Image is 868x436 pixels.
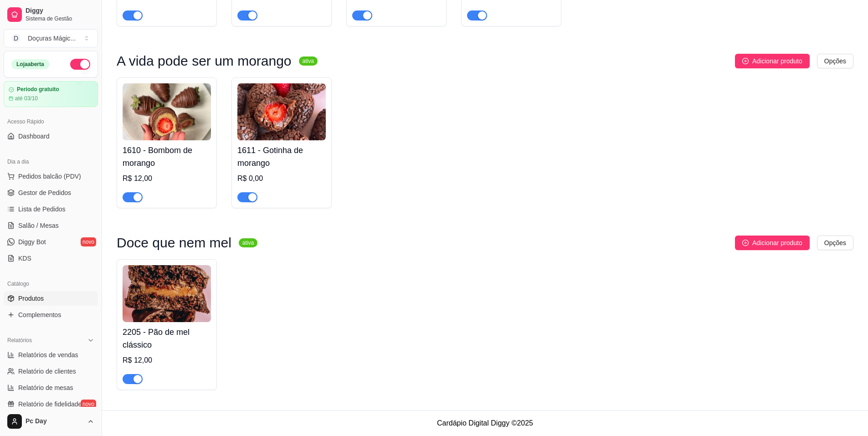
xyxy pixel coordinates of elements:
[4,114,98,129] div: Acesso Rápido
[17,86,59,93] article: Período gratuito
[28,34,76,43] div: Doçuras Mágic ...
[4,218,98,233] a: Salão / Mesas
[752,238,802,248] span: Adicionar produto
[742,240,749,246] span: plus-circle
[4,410,98,432] button: Pc Day
[18,383,73,392] span: Relatório de mesas
[7,337,32,344] span: Relatórios
[239,238,257,247] sup: ativa
[735,236,810,250] button: Adicionar produto
[4,308,98,322] a: Complementos
[817,54,853,68] button: Opções
[237,173,326,184] div: R$ 0,00
[4,4,98,26] a: DiggySistema de Gestão
[824,238,846,248] span: Opções
[817,236,853,250] button: Opções
[123,326,211,351] h4: 2205 - Pão de mel clássico
[123,355,211,366] div: R$ 12,00
[26,7,94,15] span: Diggy
[123,173,211,184] div: R$ 12,00
[117,237,231,248] h3: Doce que nem mel
[4,348,98,362] a: Relatórios de vendas
[18,132,50,141] span: Dashboard
[237,144,326,169] h4: 1611 - Gotinha de morango
[4,129,98,144] a: Dashboard
[4,29,98,47] button: Select a team
[117,56,292,67] h3: A vida pode ser um morango
[11,34,21,43] span: D
[123,83,211,140] img: product-image
[26,417,83,426] span: Pc Day
[752,56,802,66] span: Adicionar produto
[123,144,211,169] h4: 1610 - Bombom de morango
[4,235,98,249] a: Diggy Botnovo
[4,154,98,169] div: Dia a dia
[4,380,98,395] a: Relatório de mesas
[123,265,211,322] img: product-image
[4,202,98,216] a: Lista de Pedidos
[70,59,90,70] button: Alterar Status
[4,81,98,107] a: Período gratuitoaté 03/10
[18,310,61,319] span: Complementos
[18,172,81,181] span: Pedidos balcão (PDV)
[11,59,49,69] div: Loja aberta
[4,169,98,184] button: Pedidos balcão (PDV)
[4,277,98,291] div: Catálogo
[299,56,318,66] sup: ativa
[18,188,71,197] span: Gestor de Pedidos
[4,251,98,266] a: KDS
[824,56,846,66] span: Opções
[742,58,749,64] span: plus-circle
[4,291,98,306] a: Produtos
[18,367,76,376] span: Relatório de clientes
[4,185,98,200] a: Gestor de Pedidos
[26,15,94,22] span: Sistema de Gestão
[4,397,98,411] a: Relatório de fidelidadenovo
[18,221,59,230] span: Salão / Mesas
[735,54,810,68] button: Adicionar produto
[18,294,44,303] span: Produtos
[18,237,46,246] span: Diggy Bot
[15,95,38,102] article: até 03/10
[237,83,326,140] img: product-image
[4,364,98,379] a: Relatório de clientes
[18,254,31,263] span: KDS
[18,350,78,359] span: Relatórios de vendas
[102,410,868,436] footer: Cardápio Digital Diggy © 2025
[18,205,66,214] span: Lista de Pedidos
[18,400,82,409] span: Relatório de fidelidade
